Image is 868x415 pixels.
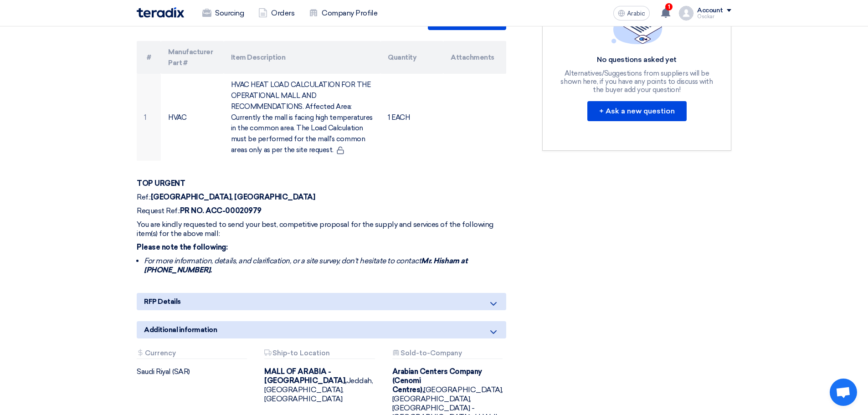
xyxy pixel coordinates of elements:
a: Open chat [830,379,857,406]
a: Orders [251,3,302,23]
font: RFP Details [144,297,181,306]
font: Item Description [231,53,285,61]
font: Ref.: [137,193,151,201]
font: Currency [145,349,176,357]
font: MALL OF ARABIA - [GEOGRAPHIC_DATA], [264,367,346,385]
font: 1 [144,113,146,122]
font: HVAC HEAT LOAD CALCULATION FOR THE OPERATIONAL MALL AND RECOMMENDATIONS. Affected Area: Currently... [231,81,373,154]
font: Mr. Hisham at [PHONE_NUMBER]. [144,256,467,274]
font: [GEOGRAPHIC_DATA], [GEOGRAPHIC_DATA] [151,193,315,201]
font: Osckar [697,14,714,20]
font: For more information, details, and clarification, or a site survey, don't hesitate to contact [144,256,421,265]
font: Ship-to Location [272,349,330,357]
font: You are kindly requested to send your best, competitive proposal for the supply and services of t... [137,220,493,238]
font: # [147,53,151,61]
font: Alternatives/Suggestions from suppliers will be shown here, if you have any points to discuss wit... [560,69,713,94]
font: Sourcing [215,9,244,17]
font: Manufacturer Part # [168,48,213,67]
font: 1 EACH [388,113,410,122]
font: Company Profile [322,9,377,17]
font: Additional information [144,326,217,334]
font: Sold-to-Company [401,349,462,357]
font: Request Ref.: [137,206,180,215]
font: HVAC [168,113,186,122]
a: Sourcing [195,3,251,23]
font: Attachments [451,53,494,61]
font: + Ask a new question [599,107,675,115]
font: Saudi Riyal (SAR) [137,367,190,376]
img: Teradix logo [137,7,184,18]
font: Account [697,6,723,14]
font: Quantity [388,53,416,61]
font: TOP URGENT [137,179,185,188]
button: Arabic [613,6,650,20]
font: PR NO. ACC-00020979 [180,206,262,215]
font: 1 [668,4,670,10]
font: Please note the following: [137,243,228,251]
img: profile_test.png [679,6,693,20]
font: Arabic [627,10,645,17]
font: Jeddah, [GEOGRAPHIC_DATA], [GEOGRAPHIC_DATA] [264,376,373,403]
font: Orders [271,9,294,17]
button: + Ask a new question [587,101,687,121]
font: Arabian Centers Company (Cenomi Centres), [392,367,482,394]
font: No questions asked yet [597,55,676,64]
